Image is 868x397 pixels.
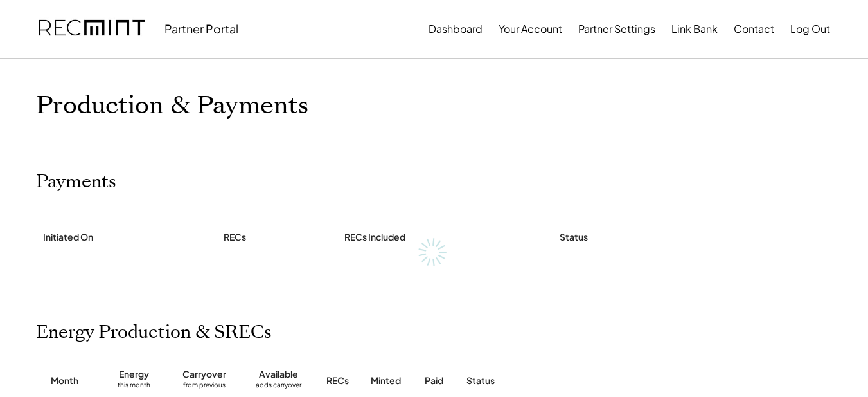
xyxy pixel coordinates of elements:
[39,7,145,51] img: recmint-logotype%403x.png
[118,381,150,394] div: this month
[259,368,298,381] div: Available
[578,16,655,42] button: Partner Settings
[429,16,483,42] button: Dashboard
[183,381,226,394] div: from previous
[560,231,588,244] div: Status
[734,16,774,42] button: Contact
[224,231,246,244] div: RECs
[344,231,405,244] div: RECs Included
[43,231,93,244] div: Initiated On
[256,381,301,394] div: adds carryover
[371,374,401,387] div: Minted
[466,374,685,387] div: Status
[671,16,718,42] button: Link Bank
[51,374,78,387] div: Month
[36,91,833,121] h1: Production & Payments
[326,374,349,387] div: RECs
[790,16,830,42] button: Log Out
[164,21,238,36] div: Partner Portal
[425,374,443,387] div: Paid
[499,16,562,42] button: Your Account
[182,368,226,381] div: Carryover
[119,368,149,381] div: Energy
[36,171,116,193] h2: Payments
[36,322,272,344] h2: Energy Production & SRECs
